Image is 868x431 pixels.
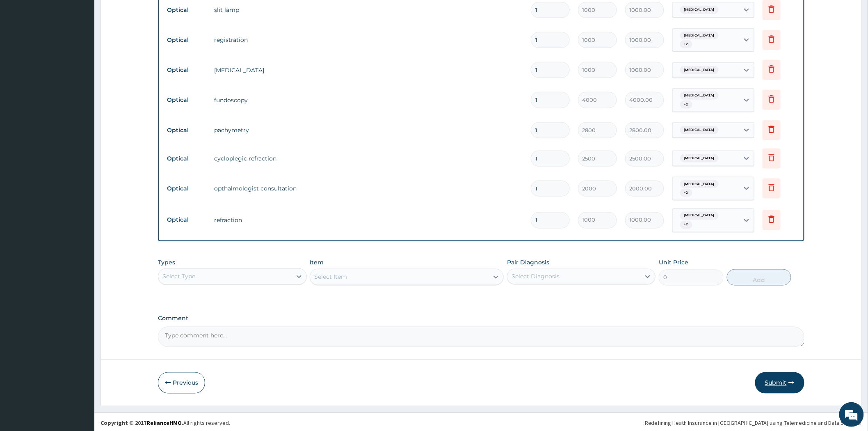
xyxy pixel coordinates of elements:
[163,92,210,108] td: Optical
[210,32,527,48] td: registration
[163,2,210,18] td: Optical
[680,66,719,74] span: [MEDICAL_DATA]
[210,180,527,197] td: opthalmologist consultation
[158,372,205,394] button: Previous
[163,151,210,166] td: Optical
[158,259,175,266] label: Types
[15,41,33,62] img: d_794563401_company_1708531726252_794563401
[210,62,527,78] td: [MEDICAL_DATA]
[512,273,560,281] div: Select Diagnosis
[4,224,156,253] textarea: Type your message and hit 'Enter'
[210,92,527,108] td: fundoscopy
[507,259,549,267] label: Pair Diagnosis
[163,213,210,228] td: Optical
[310,259,324,267] label: Item
[101,420,183,427] strong: Copyright © 2017 .
[210,2,527,18] td: slit lamp
[680,92,719,100] span: [MEDICAL_DATA]
[146,420,182,427] a: RelianceHMO
[755,372,804,394] button: Submit
[43,46,138,57] div: Chat with us now
[210,150,527,167] td: cycloplegic refraction
[680,180,719,188] span: [MEDICAL_DATA]
[135,4,154,24] div: Minimize live chat window
[680,189,692,197] span: + 2
[727,269,792,286] button: Add
[680,40,692,48] span: + 2
[680,126,719,134] span: [MEDICAL_DATA]
[210,212,527,229] td: refraction
[659,259,688,267] label: Unit Price
[680,154,719,163] span: [MEDICAL_DATA]
[163,32,210,48] td: Optical
[163,62,210,78] td: Optical
[680,6,719,14] span: [MEDICAL_DATA]
[163,181,210,196] td: Optical
[680,101,692,109] span: + 2
[48,103,113,186] span: We're online!
[162,273,195,281] div: Select Type
[210,122,527,138] td: pachymetry
[680,221,692,229] span: + 2
[680,32,719,40] span: [MEDICAL_DATA]
[645,419,862,427] div: Redefining Heath Insurance in [GEOGRAPHIC_DATA] using Telemedicine and Data Science!
[158,315,804,322] label: Comment
[163,123,210,138] td: Optical
[680,212,719,220] span: [MEDICAL_DATA]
